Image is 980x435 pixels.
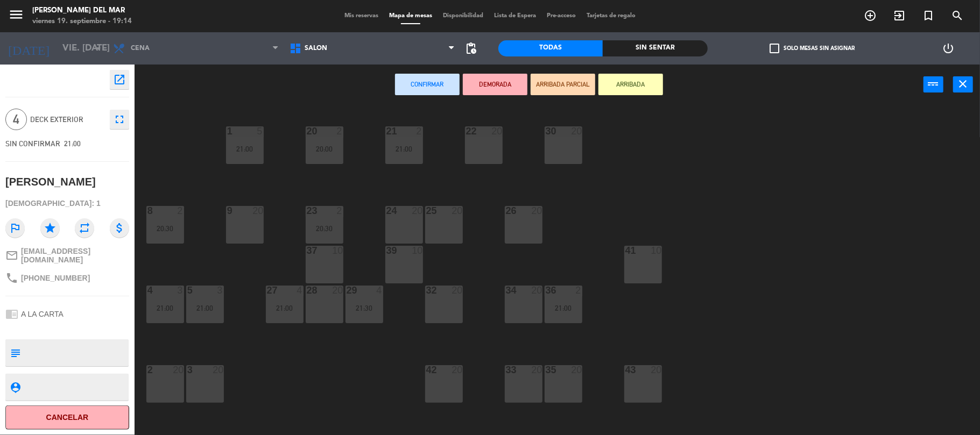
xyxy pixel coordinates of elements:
[531,365,542,375] div: 20
[347,286,347,295] div: 29
[92,42,105,55] i: arrow_drop_down
[177,286,184,295] div: 3
[581,13,641,19] span: Tarjetas de regalo
[465,42,478,55] span: pending_actions
[146,225,184,232] div: 20:30
[146,304,184,312] div: 21:00
[651,246,661,255] div: 10
[385,145,423,153] div: 21:00
[498,40,603,56] div: Todas
[463,74,527,95] button: DEMORADA
[386,246,387,255] div: 39
[531,286,542,295] div: 20
[412,206,422,216] div: 20
[257,126,263,136] div: 5
[147,286,148,295] div: 4
[9,381,21,393] i: person_pin
[575,286,582,295] div: 2
[770,44,780,53] span: check_box_outline_blank
[452,206,462,216] div: 20
[306,225,343,232] div: 20:30
[131,45,150,52] span: Cena
[546,365,546,375] div: 35
[506,206,506,216] div: 26
[571,126,582,136] div: 20
[332,246,343,255] div: 10
[110,70,129,89] button: open_in_new
[177,206,184,216] div: 2
[8,6,24,23] i: menu
[346,304,383,312] div: 21:30
[213,365,223,375] div: 20
[307,126,307,136] div: 20
[147,365,148,375] div: 2
[8,6,24,26] button: menu
[186,304,224,312] div: 21:00
[5,139,60,148] span: SIN CONFIRMAR
[541,13,581,19] span: Pre-acceso
[21,247,129,264] span: [EMAIL_ADDRESS][DOMAIN_NAME]
[147,206,148,216] div: 8
[506,286,506,295] div: 34
[571,365,582,375] div: 20
[32,5,132,16] div: [PERSON_NAME] del Mar
[545,304,582,312] div: 21:00
[395,74,460,95] button: Confirmar
[5,405,129,430] button: Cancelar
[173,365,184,375] div: 20
[489,13,541,19] span: Lista de Espera
[113,73,126,86] i: open_in_new
[5,218,25,238] i: outlined_flag
[252,206,263,216] div: 20
[336,126,343,136] div: 2
[297,286,303,295] div: 4
[957,77,970,90] i: close
[412,246,422,255] div: 10
[21,274,90,282] span: [PHONE_NUMBER]
[603,40,708,56] div: Sin sentar
[5,308,18,320] i: chrome_reader_mode
[307,286,307,295] div: 28
[187,286,188,295] div: 5
[893,9,906,22] i: exit_to_app
[531,206,542,216] div: 20
[438,13,489,19] span: Disponibilidad
[953,76,973,92] button: close
[305,45,327,52] span: SALON
[927,77,940,90] i: power_input
[226,145,264,153] div: 21:00
[227,206,228,216] div: 9
[951,9,964,22] i: search
[546,286,546,295] div: 36
[5,173,96,191] div: [PERSON_NAME]
[5,249,18,262] i: mail_outline
[40,218,60,238] i: star
[864,9,877,22] i: add_circle_outline
[307,206,307,216] div: 23
[531,74,595,95] button: ARRIBADA PARCIAL
[307,246,307,255] div: 37
[5,247,129,264] a: mail_outline[EMAIL_ADDRESS][DOMAIN_NAME]
[339,13,384,19] span: Mis reservas
[217,286,223,295] div: 3
[227,126,228,136] div: 1
[942,42,955,55] i: power_settings_new
[923,76,943,92] button: power_input
[306,145,343,153] div: 20:00
[386,206,387,216] div: 24
[187,365,188,375] div: 3
[266,304,304,312] div: 21:00
[506,365,506,375] div: 33
[336,206,343,216] div: 2
[21,310,64,318] span: A LA CARTA
[5,194,129,213] div: [DEMOGRAPHIC_DATA]: 1
[452,286,462,295] div: 20
[32,16,132,27] div: viernes 19. septiembre - 19:14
